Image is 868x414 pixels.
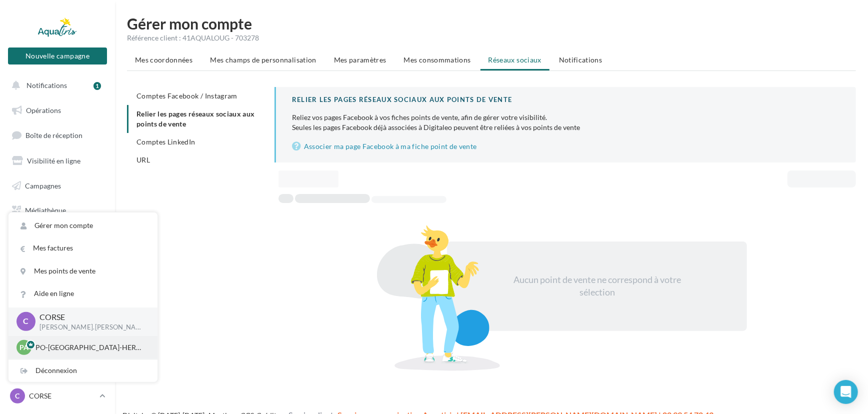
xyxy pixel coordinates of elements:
span: Notifications [559,55,602,64]
span: C [23,316,29,327]
a: Mes points de vente [8,260,157,282]
a: Visibilité en ligne [6,150,109,171]
span: Visibilité en ligne [27,156,80,165]
a: Médiathèque [6,200,109,221]
a: Gérer mon compte [8,214,157,237]
a: Docto'Com [6,250,109,271]
a: Aide en ligne [8,282,157,305]
span: Comptes Facebook / Instagram [136,91,237,100]
a: Campagnes [6,175,109,196]
button: Notifications 1 [6,75,105,96]
span: Médiathèque [25,206,66,214]
p: CORSE [39,311,141,323]
p: Seules les pages Facebook déjà associées à Digitaleo peuvent être reliées à vos points de vente [292,112,840,132]
a: Associer ma page Facebook à ma fiche point de vente [292,140,840,152]
a: Opérations [6,100,109,121]
span: Boîte de réception [25,131,82,139]
span: Mes consommations [404,55,471,64]
a: C CORSE [8,386,107,405]
span: PA [19,342,28,352]
span: Mes champs de personnalisation [210,55,316,64]
button: Nouvelle campagne [8,47,107,64]
p: [PERSON_NAME].[PERSON_NAME] [39,323,141,332]
div: Déconnexion [8,359,157,382]
a: Boîte de réception [6,124,109,146]
span: Notifications [26,81,67,89]
div: Référence client : 41AQUALOUG - 703278 [127,33,856,43]
span: C [15,391,20,401]
a: Calendrier [6,225,109,246]
span: Opérations [26,106,61,114]
div: 1 [93,82,101,90]
a: Mes factures [8,237,157,259]
span: Mes paramètres [334,55,386,64]
span: Campagnes [25,181,61,189]
span: Comptes LinkedIn [136,137,195,146]
div: Aucun point de vente ne correspond à votre sélection [511,273,683,299]
span: URL [136,155,150,164]
span: Mes coordonnées [135,55,192,64]
div: Relier les pages réseaux sociaux aux points de vente [292,95,840,104]
div: Open Intercom Messenger [834,380,858,404]
p: PO-[GEOGRAPHIC_DATA]-HERAULT [35,342,145,352]
div: Reliez vos pages Facebook à vos fiches points de vente, afin de gérer votre visibilité. [292,112,840,122]
p: CORSE [29,391,95,401]
h1: Gérer mon compte [127,16,856,31]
